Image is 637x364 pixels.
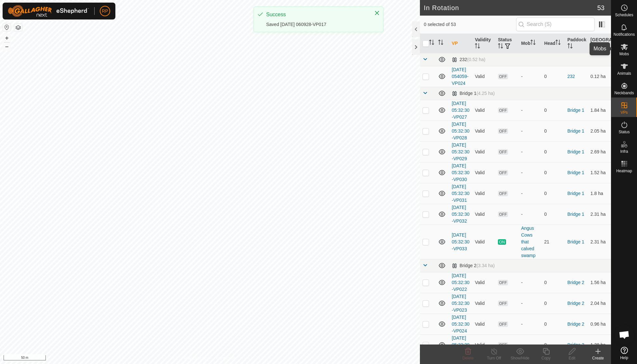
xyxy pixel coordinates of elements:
span: OFF [498,170,508,175]
div: - [521,300,539,307]
a: Bridge 1 [567,212,584,217]
div: Create [585,355,611,361]
th: Paddock [565,34,588,53]
p-sorticon: Activate to sort [530,41,536,46]
span: Neckbands [614,91,634,95]
td: 2.05 ha [588,121,611,141]
td: 0 [542,272,565,293]
a: [DATE] 05:32:30-VP032 [452,205,470,224]
th: VP [449,34,472,53]
a: Bridge 1 [567,108,584,113]
span: OFF [498,191,508,196]
div: - [521,107,539,114]
td: 0 [542,141,565,162]
td: Valid [472,162,495,183]
a: [DATE] 05:32:30-VP033 [452,232,470,251]
p-sorticon: Activate to sort [498,44,503,49]
div: - [521,279,539,286]
a: Bridge 1 [567,149,584,154]
a: [DATE] 05:32:30-VP031 [452,184,470,203]
a: Bridge 2 [567,321,584,327]
a: [DATE] 054059-VP024 [452,67,468,86]
p-sorticon: Activate to sort [555,41,561,46]
div: - [521,342,539,348]
td: 0 [542,293,565,314]
span: (4.25 ha) [476,91,495,96]
button: Reset Map [3,23,11,31]
div: - [521,211,539,218]
div: Copy [533,355,559,361]
td: 0 [542,314,565,334]
a: Privacy Policy [184,356,209,361]
div: Bridge 2 [452,263,495,268]
div: - [521,128,539,135]
td: 2.31 ha [588,225,611,259]
span: Status [618,130,630,134]
a: 232 [567,74,575,79]
td: 0 [542,66,565,87]
span: Notifications [614,32,635,36]
button: Map Layers [14,24,22,32]
div: Show/Hide [507,355,533,361]
p-sorticon: Activate to sort [438,41,443,46]
span: Infra [620,149,628,153]
a: [DATE] 05:32:30-VP025 [452,335,470,354]
span: (3.34 ha) [476,263,495,268]
a: Bridge 2 [567,280,584,285]
div: - [521,149,539,155]
th: Status [495,34,518,53]
span: OFF [498,280,508,285]
td: 0 [542,183,565,204]
td: Valid [472,272,495,293]
a: [DATE] 05:32:30-VP030 [452,163,470,182]
td: 0 [542,100,565,121]
button: – [3,43,11,50]
a: Bridge 1 [567,239,584,244]
th: Head [542,34,565,53]
div: Bridge 1 [452,91,495,96]
a: Bridge 2 [567,342,584,347]
a: Contact Us [216,356,236,361]
th: Mob [518,34,541,53]
div: Open chat [615,325,634,344]
th: [GEOGRAPHIC_DATA] Area [588,34,611,53]
span: Mobs [619,52,629,56]
div: Turn Off [481,355,507,361]
span: OFF [498,74,508,79]
span: OFF [498,149,508,155]
a: [DATE] 05:32:30-VP024 [452,315,470,333]
span: OFF [498,212,508,217]
td: Valid [472,183,495,204]
div: 232 [452,57,485,62]
span: OFF [498,342,508,348]
div: - [521,321,539,328]
a: [DATE] 05:32:30-VP023 [452,294,470,313]
div: Success [266,11,368,19]
p-sorticon: Activate to sort [429,41,434,46]
td: Valid [472,314,495,334]
img: Gallagher Logo [8,5,89,17]
span: RP [102,8,108,15]
td: 1.52 ha [588,162,611,183]
td: Valid [472,141,495,162]
td: Valid [472,66,495,87]
td: Valid [472,121,495,141]
p-sorticon: Activate to sort [601,44,606,49]
span: (0.52 ha) [467,57,485,62]
a: [DATE] 05:32:30-VP027 [452,101,470,120]
span: 53 [597,3,604,13]
div: Saved [DATE] 060928-VP017 [266,21,368,28]
span: VPs [620,110,628,114]
div: Edit [559,355,585,361]
td: 1.38 ha [588,334,611,355]
span: Heatmap [616,169,632,173]
div: - [521,169,539,176]
td: 0 [542,121,565,141]
span: OFF [498,108,508,113]
td: 0.12 ha [588,66,611,87]
span: OFF [498,321,508,327]
p-sorticon: Activate to sort [475,44,480,49]
span: Animals [617,71,631,75]
a: Bridge 1 [567,128,584,134]
span: 0 selected of 53 [424,21,516,28]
